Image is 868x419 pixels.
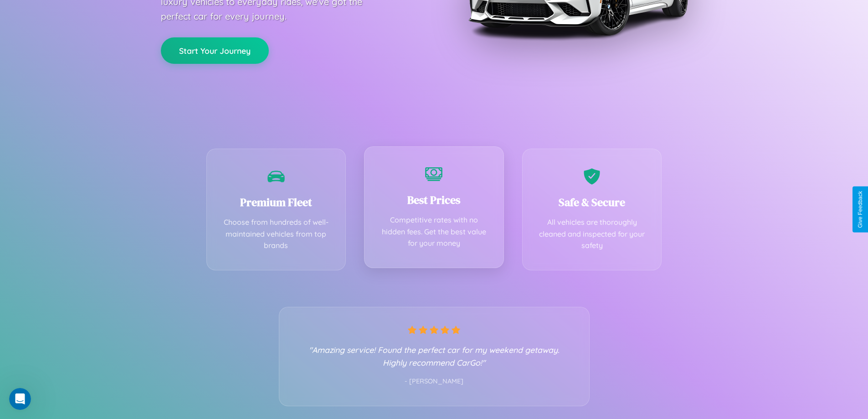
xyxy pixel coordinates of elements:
p: - [PERSON_NAME] [298,376,571,388]
p: "Amazing service! Found the perfect car for my weekend getaway. Highly recommend CarGo!" [298,343,571,369]
h3: Safe & Secure [536,195,648,210]
iframe: Intercom live chat [9,388,31,410]
h3: Best Prices [378,192,490,207]
p: All vehicles are thoroughly cleaned and inspected for your safety [536,217,648,252]
p: Competitive rates with no hidden fees. Get the best value for your money [378,214,490,249]
p: Choose from hundreds of well-maintained vehicles from top brands [221,217,332,252]
div: Give Feedback [857,191,863,228]
h3: Premium Fleet [221,195,332,210]
button: Start Your Journey [161,37,269,64]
